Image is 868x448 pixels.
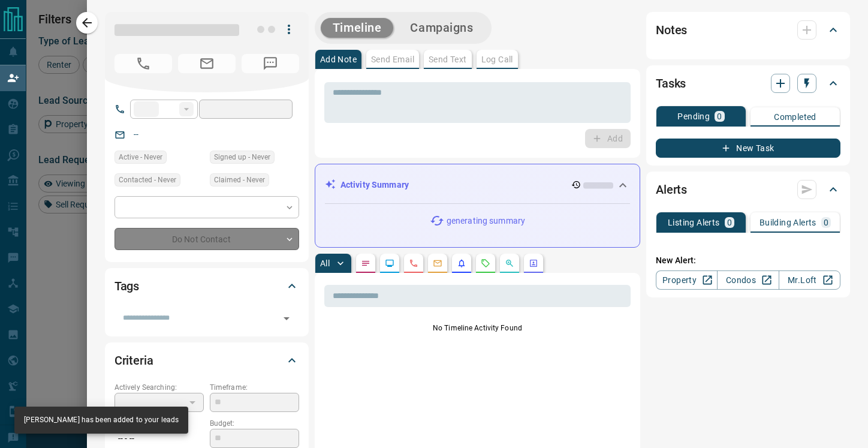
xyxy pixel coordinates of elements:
p: Pending [677,112,710,121]
svg: Opportunities [505,258,514,268]
span: No Email [178,54,236,73]
p: Actively Searching: [114,382,204,393]
h2: Alerts [656,180,687,199]
p: Building Alerts [759,218,816,227]
p: Listing Alerts [668,218,720,227]
a: Mr.Loft [779,270,840,290]
p: Completed [774,113,816,121]
div: Activity Summary [325,174,630,196]
p: Add Note [320,55,357,64]
p: No Timeline Activity Found [324,323,631,333]
div: Tags [114,272,299,300]
svg: Lead Browsing Activity [385,258,394,268]
a: -- [134,130,138,139]
svg: Listing Alerts [457,258,466,268]
button: Timeline [321,18,394,38]
p: New Alert: [656,254,840,267]
h2: Criteria [114,351,153,370]
div: Alerts [656,175,840,204]
button: Open [278,310,295,327]
p: Activity Summary [340,179,409,191]
span: No Number [242,54,299,73]
p: generating summary [447,215,525,227]
span: Claimed - Never [214,174,265,186]
h2: Tags [114,276,139,296]
a: Condos [717,270,779,290]
div: Tasks [656,69,840,98]
span: Active - Never [119,151,162,163]
p: 0 [824,218,828,227]
svg: Agent Actions [529,258,538,268]
span: Contacted - Never [119,174,176,186]
a: Property [656,270,718,290]
h2: Tasks [656,74,686,93]
p: 0 [727,218,732,227]
span: No Number [114,54,172,73]
svg: Notes [361,258,370,268]
button: New Task [656,139,840,158]
div: Do Not Contact [114,228,299,250]
svg: Emails [433,258,442,268]
h2: Notes [656,20,687,40]
button: Campaigns [398,18,485,38]
div: Notes [656,16,840,44]
p: All [320,259,330,267]
p: Budget: [210,418,299,429]
span: Signed up - Never [214,151,270,163]
svg: Requests [481,258,490,268]
div: [PERSON_NAME] has been added to your leads [24,410,179,430]
div: Criteria [114,346,299,375]
p: 0 [717,112,722,121]
svg: Calls [409,258,418,268]
p: Timeframe: [210,382,299,393]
